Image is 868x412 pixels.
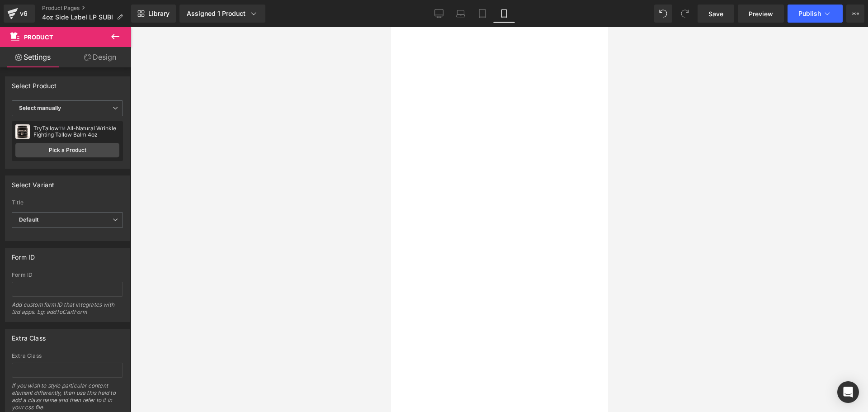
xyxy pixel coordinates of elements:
span: Publish [798,10,821,17]
a: Product Pages [42,5,131,12]
b: Default [19,216,38,223]
b: Select manually [19,104,61,111]
div: Open Intercom Messenger [837,381,859,403]
a: New Library [131,5,176,23]
div: Select Variant [12,176,55,189]
span: Save [708,9,723,19]
button: More [846,5,864,23]
button: Undo [654,5,672,23]
a: Laptop [450,5,472,23]
label: Title [12,199,123,208]
a: Desktop [428,5,450,23]
button: Redo [676,5,694,23]
button: Publish [788,5,843,23]
div: Form ID [12,248,35,261]
div: Form ID [12,272,123,278]
div: Extra Class [12,353,123,359]
img: pImage [15,124,30,139]
a: v6 [4,5,35,23]
div: Assigned 1 Product [187,9,258,18]
span: 4oz Side Label LP SUBI [42,14,113,21]
div: v6 [18,8,29,19]
a: Pick a Product [15,143,119,157]
div: TryTallow™️ All-Natural Wrinkle Fighting Tallow Balm 4oz [33,125,119,138]
a: Design [67,47,133,67]
a: Tablet [472,5,493,23]
span: Library [148,9,170,18]
div: Add custom form ID that integrates with 3rd apps. Eg: addToCartForm [12,301,123,322]
a: Preview [738,5,784,23]
div: Select Product [12,77,57,90]
div: Extra Class [12,329,46,342]
a: Mobile [493,5,515,23]
span: Product [24,33,53,41]
span: Preview [749,9,773,19]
